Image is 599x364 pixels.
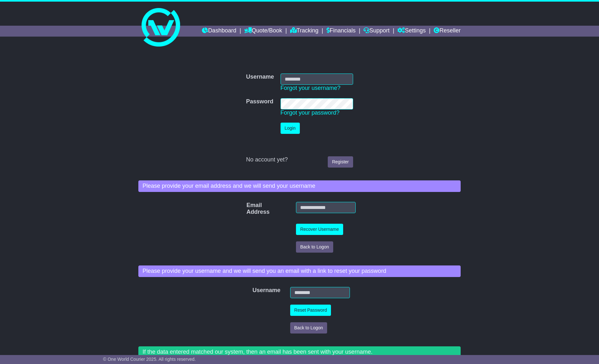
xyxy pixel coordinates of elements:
p: If the data entered matched our system, then an email has been sent with your username. [143,349,456,356]
a: Register [328,156,353,168]
label: Password [246,98,273,105]
button: Recover Username [296,224,343,235]
a: Quote/Book [244,26,282,37]
span: © One World Courier 2025. All rights reserved. [103,357,196,362]
label: Username [249,287,258,294]
button: Back to Logon [296,241,333,253]
div: Please provide your email address and we will send your username [138,180,461,192]
label: Email Address [243,202,255,216]
button: Reset Password [290,305,331,316]
label: Username [246,74,274,81]
a: Support [363,26,389,37]
div: Please provide your username and we will send you an email with a link to reset your password [138,265,461,277]
a: Settings [397,26,426,37]
a: Forgot your username? [281,85,341,91]
a: Tracking [290,26,318,37]
div: No account yet? [246,156,353,163]
a: Dashboard [202,26,236,37]
a: Forgot your password? [281,109,340,116]
a: Reseller [434,26,461,37]
button: Back to Logon [290,322,327,334]
button: Login [281,123,300,134]
a: Financials [326,26,356,37]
